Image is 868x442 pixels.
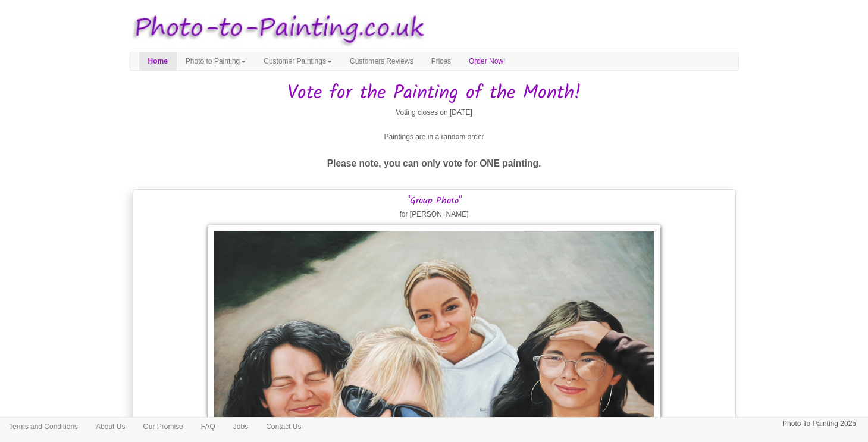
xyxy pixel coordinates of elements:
[192,418,224,435] a: FAQ
[782,418,856,430] p: Photo To Painting 2025
[139,52,177,70] a: Home
[224,418,257,435] a: Jobs
[130,155,739,171] p: Please note, you can only vote for ONE painting.
[422,52,460,70] a: Prices
[460,52,514,70] a: Order Now!
[87,418,134,435] a: About Us
[255,52,341,70] a: Customer Paintings
[134,418,192,435] a: Our Promise
[136,196,732,206] h3: "Group Photo"
[124,6,428,52] img: Photo to Painting
[257,418,310,435] a: Contact Us
[130,83,739,104] h1: Vote for the Painting of the Month!
[130,131,739,143] p: Paintings are in a random order
[130,106,739,119] p: Voting closes on [DATE]
[177,52,255,70] a: Photo to Painting
[341,52,422,70] a: Customers Reviews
